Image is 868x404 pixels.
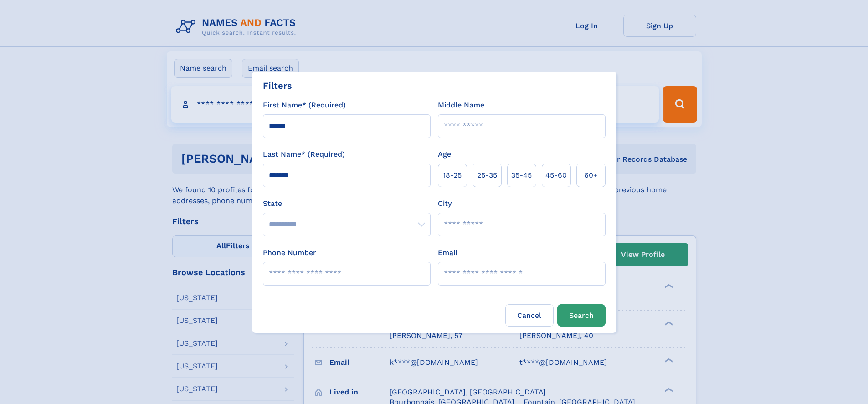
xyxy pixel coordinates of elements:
label: State [263,198,431,209]
label: Email [438,247,457,258]
button: Search [557,304,606,327]
span: 18‑25 [443,170,462,181]
label: Age [438,149,451,160]
span: 25‑35 [477,170,497,181]
label: First Name* (Required) [263,100,346,111]
label: Last Name* (Required) [263,149,345,160]
div: Filters [263,79,292,92]
span: 35‑45 [511,170,532,181]
label: Middle Name [438,100,484,111]
label: Phone Number [263,247,316,258]
label: City [438,198,452,209]
label: Cancel [505,304,554,327]
span: 60+ [584,170,598,181]
span: 45‑60 [545,170,567,181]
